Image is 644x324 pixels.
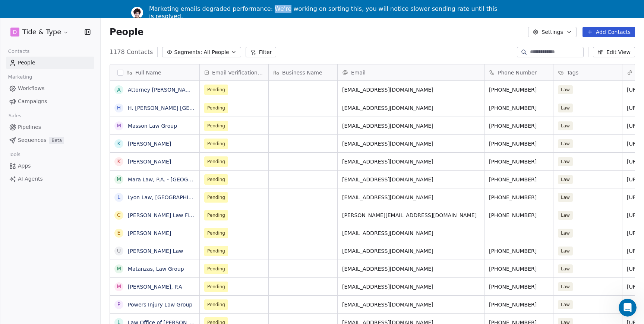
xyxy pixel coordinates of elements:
button: Edit View [593,47,635,57]
span: Law [558,193,573,202]
div: A [117,86,121,94]
a: Masson Law Group [128,123,177,129]
span: Law [558,157,573,166]
span: Beta [49,137,64,144]
span: D [13,28,17,36]
a: Attorney [PERSON_NAME] [PERSON_NAME] | [GEOGRAPHIC_DATA], [US_STATE] [128,87,333,93]
div: M [117,283,121,290]
span: Tide & Type [22,27,61,37]
span: Pending [207,229,225,237]
span: [PHONE_NUMBER] [489,194,549,201]
span: Pending [207,247,225,255]
span: Segments: [174,48,202,56]
span: Email Verification Status [212,69,264,76]
span: Workflows [18,85,45,92]
a: SequencesBeta [6,134,94,146]
div: Email [338,64,484,80]
span: [PERSON_NAME][EMAIL_ADDRESS][DOMAIN_NAME] [342,212,480,219]
span: [EMAIL_ADDRESS][DOMAIN_NAME] [342,86,480,93]
span: Law [558,175,573,184]
span: Pending [207,140,225,147]
span: [EMAIL_ADDRESS][DOMAIN_NAME] [342,176,480,183]
span: Law [558,229,573,238]
button: Add Contacts [583,27,635,37]
a: Pipelines [6,121,94,133]
span: Law [558,211,573,220]
a: Campaigns [6,95,94,108]
span: Tags [567,69,578,76]
span: [EMAIL_ADDRESS][DOMAIN_NAME] [342,194,480,201]
span: Pipelines [18,123,41,131]
span: Pending [207,265,225,273]
div: Tags [553,64,622,80]
span: Law [558,121,573,130]
span: [PHONE_NUMBER] [489,176,549,183]
div: H [117,104,121,112]
span: [PHONE_NUMBER] [489,212,549,219]
span: All People [203,48,229,56]
div: C [117,211,121,219]
span: Law [558,247,573,255]
span: [PHONE_NUMBER] [489,86,549,93]
a: Workflows [6,82,94,95]
span: Law [558,282,573,291]
a: [PERSON_NAME] [128,159,171,165]
span: Phone Number [498,69,537,76]
div: Full Name [110,64,199,80]
span: [EMAIL_ADDRESS][DOMAIN_NAME] [342,283,480,290]
span: [PHONE_NUMBER] [489,301,549,308]
span: Tools [5,149,23,160]
span: [PHONE_NUMBER] [489,140,549,147]
span: [EMAIL_ADDRESS][DOMAIN_NAME] [342,229,480,237]
button: DTide & Type [9,26,70,38]
a: Lyon Law, [GEOGRAPHIC_DATA] [128,194,210,200]
span: [PHONE_NUMBER] [489,265,549,273]
a: Apps [6,160,94,172]
span: Campaigns [18,98,47,105]
a: AI Agents [6,173,94,185]
a: [PERSON_NAME], P.A [128,284,182,290]
span: Contacts [5,46,33,57]
span: Law [558,139,573,148]
span: Pending [207,212,225,219]
a: [PERSON_NAME] [128,141,171,147]
div: M [117,175,121,183]
div: L [117,193,120,201]
span: [EMAIL_ADDRESS][DOMAIN_NAME] [342,122,480,130]
div: K [117,158,120,165]
a: [PERSON_NAME] [128,230,171,236]
span: [PHONE_NUMBER] [489,158,549,165]
span: Marketing [5,72,35,83]
span: [EMAIL_ADDRESS][DOMAIN_NAME] [342,104,480,112]
span: Pending [207,301,225,308]
span: Email [351,69,366,76]
span: Pending [207,86,225,93]
span: 1178 Contacts [110,48,153,57]
img: Profile image for Ram [131,7,143,19]
span: Full Name [135,69,161,76]
a: [PERSON_NAME] Law [128,248,183,254]
div: E [117,229,121,237]
span: Pending [207,158,225,165]
span: Law [558,104,573,112]
div: U [117,247,121,255]
span: Pending [207,283,225,290]
span: Apps [18,162,31,170]
span: [EMAIL_ADDRESS][DOMAIN_NAME] [342,301,480,308]
span: [EMAIL_ADDRESS][DOMAIN_NAME] [342,247,480,255]
span: [PHONE_NUMBER] [489,283,549,290]
a: Matanzas, Law Group [128,266,184,272]
span: Business Name [282,69,322,76]
div: P [117,301,120,308]
div: M [117,265,121,273]
div: Email Verification Status [200,64,268,80]
span: AI Agents [18,175,43,183]
a: Mara Law, P.A. - [GEOGRAPHIC_DATA] location [128,177,248,182]
span: [EMAIL_ADDRESS][DOMAIN_NAME] [342,265,480,273]
span: Pending [207,194,225,201]
div: Marketing emails degraded performance: We're working on sorting this, you will notice slower send... [149,5,501,20]
a: H. [PERSON_NAME] [GEOGRAPHIC_DATA] [128,105,235,111]
span: Law [558,85,573,94]
span: Law [558,264,573,273]
span: Sequences [18,136,46,144]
